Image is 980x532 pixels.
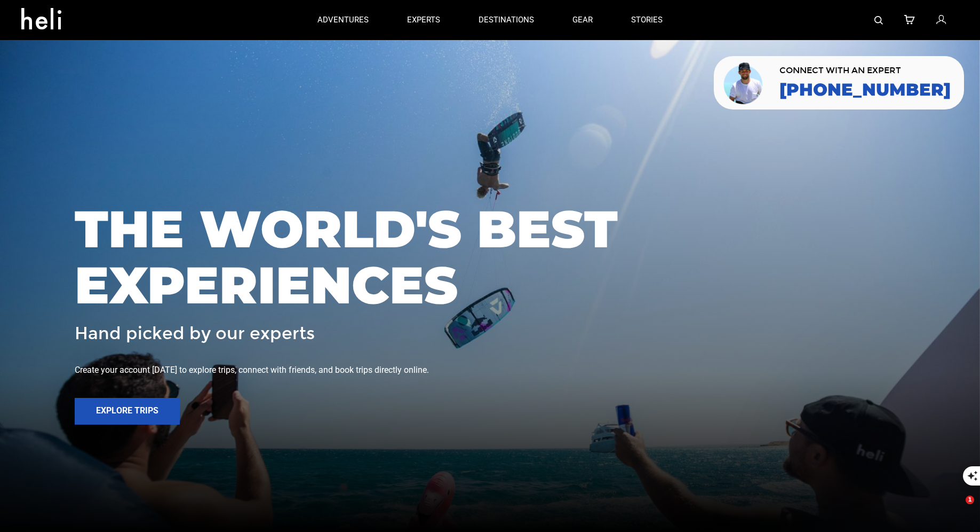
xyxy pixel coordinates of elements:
[75,324,315,343] span: Hand picked by our experts
[874,16,883,25] img: search-bar-icon.svg
[75,398,180,425] button: Explore Trips
[75,364,905,377] div: Create your account [DATE] to explore trips, connect with friends, and book trips directly online.
[479,14,534,26] p: destinations
[75,201,905,314] span: THE WORLD'S BEST EXPERIENCES
[779,66,951,75] span: CONNECT WITH AN EXPERT
[944,496,969,521] iframe: Intercom live chat
[317,14,369,26] p: adventures
[779,80,951,99] a: [PHONE_NUMBER]
[722,60,766,105] img: contact our team
[407,14,440,26] p: experts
